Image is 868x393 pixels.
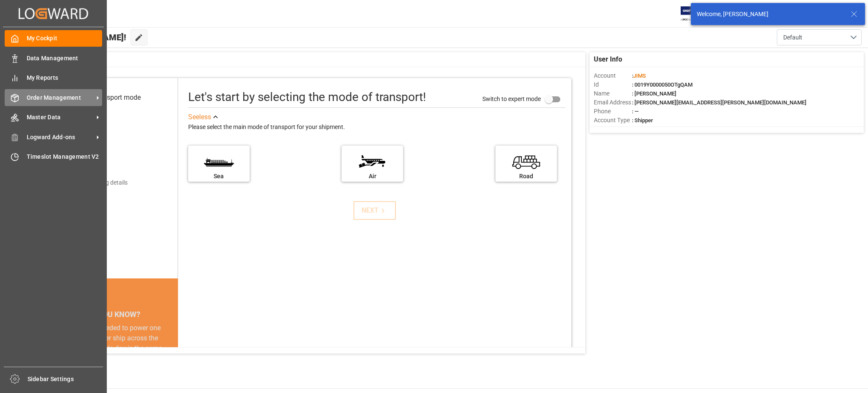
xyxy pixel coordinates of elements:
a: My Cockpit [5,30,102,47]
span: Order Management [27,93,94,102]
div: NEXT [362,205,387,216]
div: Please select the main mode of transport for your shipment. [188,122,565,132]
div: Welcome, [PERSON_NAME] [697,10,843,19]
div: Sea [192,172,245,181]
span: Default [783,33,802,42]
span: User Info [594,54,622,65]
div: See less [188,112,211,122]
span: JIMS [633,73,646,79]
span: : [PERSON_NAME][EMAIL_ADDRESS][PERSON_NAME][DOMAIN_NAME] [632,99,807,106]
span: : [632,73,646,79]
span: : Shipper [632,117,653,124]
span: Data Management [27,54,103,63]
span: Timeslot Management V2 [27,152,103,161]
span: Account [594,71,632,80]
span: : 0019Y0000050OTgQAM [632,81,693,88]
button: open menu [777,29,862,45]
span: : — [632,108,639,115]
span: Id [594,80,632,89]
img: Exertis%20JAM%20-%20Email%20Logo.jpg_1722504956.jpg [681,6,710,21]
span: : [PERSON_NAME] [632,90,676,97]
div: Air [346,172,399,181]
span: Phone [594,107,632,116]
span: Logward Add-ons [27,133,94,142]
div: The energy needed to power one large container ship across the ocean in a single day is the same ... [57,323,167,374]
div: Select transport mode [75,93,141,103]
span: Switch to expert mode [482,95,541,102]
button: next slide / item [166,323,178,384]
div: Let's start by selecting the mode of transport! [188,88,426,106]
span: My Reports [27,73,103,82]
span: Master Data [27,113,94,122]
span: Hello [PERSON_NAME]! [35,29,126,45]
span: Email Address [594,98,632,107]
span: My Cockpit [27,34,103,43]
span: Name [594,89,632,98]
span: Account Type [594,116,632,125]
div: DID YOU KNOW? [47,305,178,323]
div: Road [500,172,553,181]
span: Sidebar Settings [28,375,103,384]
button: NEXT [353,201,396,220]
a: Data Management [5,50,102,66]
